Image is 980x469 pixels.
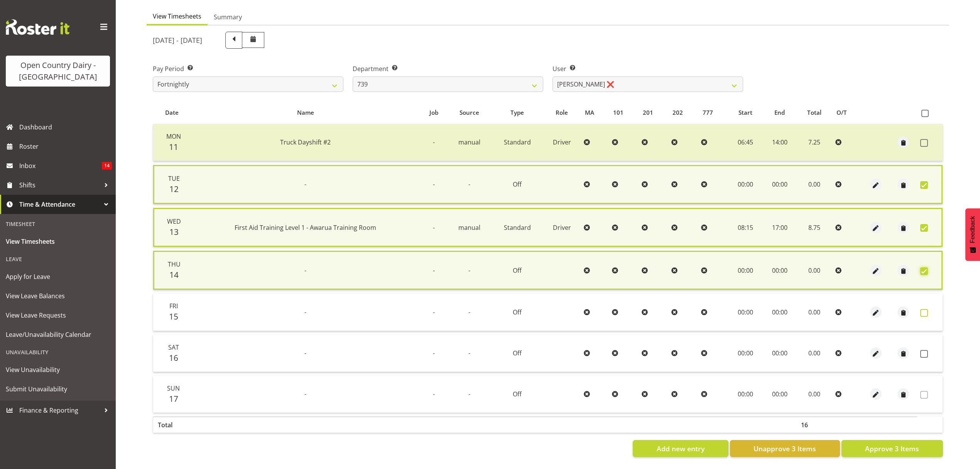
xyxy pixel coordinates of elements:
[763,251,796,290] td: 00:00
[796,294,832,331] td: 0.00
[796,208,832,247] td: 8.75
[14,59,102,83] div: Open Country Dairy - [GEOGRAPHIC_DATA]
[235,223,376,232] span: First Aid Training Level 1 - Awarua Training Room
[492,335,543,372] td: Off
[585,108,594,117] span: MA
[553,223,571,232] span: Driver
[556,108,568,117] span: Role
[169,141,178,152] span: 11
[728,165,763,204] td: 00:00
[492,376,543,413] td: Off
[969,216,976,243] span: Feedback
[728,208,763,247] td: 08:15
[19,141,112,152] span: Roster
[433,308,435,316] span: -
[297,108,314,117] span: Name
[429,108,438,117] span: Job
[166,132,181,141] span: Mon
[2,344,114,360] div: Unavailability
[728,124,763,161] td: 06:45
[730,440,840,457] button: Unapprove 3 Items
[19,179,100,191] span: Shifts
[553,138,571,146] span: Driver
[169,302,178,310] span: Fri
[672,108,683,117] span: 202
[19,199,100,210] span: Time & Attendance
[433,266,435,275] span: -
[304,349,306,357] span: -
[433,223,435,232] span: -
[865,444,919,454] span: Approve 3 Items
[153,36,202,44] h5: [DATE] - [DATE]
[6,271,110,282] span: Apply for Leave
[2,251,114,267] div: Leave
[841,440,943,457] button: Approve 3 Items
[763,165,796,204] td: 00:00
[19,404,100,416] span: Finance & Reporting
[836,108,847,117] span: O/T
[2,267,114,286] a: Apply for Leave
[6,383,110,395] span: Submit Unavailability
[6,309,110,321] span: View Leave Requests
[703,108,713,117] span: 777
[2,379,114,399] a: Submit Unavailability
[510,108,524,117] span: Type
[19,160,102,172] span: Inbox
[763,376,796,413] td: 00:00
[738,108,752,117] span: Start
[168,343,179,352] span: Sat
[458,223,480,232] span: manual
[153,64,343,73] label: Pay Period
[169,311,178,322] span: 15
[763,124,796,161] td: 14:00
[633,440,728,457] button: Add new entry
[168,260,181,268] span: Thu
[458,138,480,146] span: manual
[153,12,201,21] span: View Timesheets
[492,165,543,204] td: Off
[433,180,435,189] span: -
[657,444,705,454] span: Add new entry
[774,108,785,117] span: End
[169,269,179,280] span: 14
[728,294,763,331] td: 00:00
[763,335,796,372] td: 00:00
[169,226,179,237] span: 13
[2,306,114,325] a: View Leave Requests
[280,138,331,146] span: Truck Dayshift #2
[2,325,114,344] a: Leave/Unavailability Calendar
[468,308,470,316] span: -
[796,376,832,413] td: 0.00
[763,208,796,247] td: 17:00
[169,352,178,363] span: 16
[763,294,796,331] td: 00:00
[165,108,179,117] span: Date
[6,329,110,340] span: Leave/Unavailability Calendar
[553,64,743,73] label: User
[468,180,470,189] span: -
[468,390,470,398] span: -
[2,286,114,306] a: View Leave Balances
[304,180,306,189] span: -
[796,124,832,161] td: 7.25
[304,266,306,275] span: -
[460,108,479,117] span: Source
[167,217,181,226] span: Wed
[492,208,543,247] td: Standard
[168,174,180,183] span: Tue
[167,384,180,393] span: Sun
[728,376,763,413] td: 00:00
[433,390,435,398] span: -
[796,335,832,372] td: 0.00
[468,266,470,275] span: -
[754,444,816,454] span: Unapprove 3 Items
[807,108,821,117] span: Total
[214,12,242,22] span: Summary
[6,290,110,302] span: View Leave Balances
[796,251,832,290] td: 0.00
[169,184,179,194] span: 12
[2,232,114,251] a: View Timesheets
[643,108,653,117] span: 201
[728,335,763,372] td: 00:00
[492,294,543,331] td: Off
